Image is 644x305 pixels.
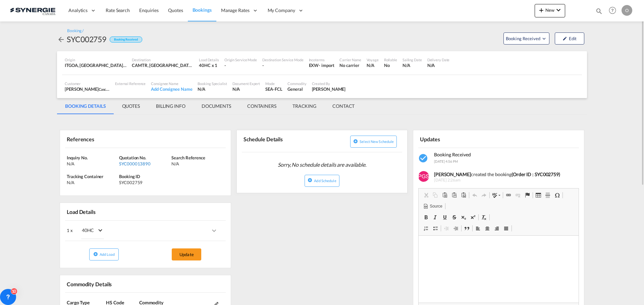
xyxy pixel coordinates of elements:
a: Cut (Ctrl+X) [421,191,431,200]
div: Incoterms [309,57,334,62]
div: Commodity [287,81,306,86]
md-tab-item: CONTAINERS [239,98,284,114]
md-tab-item: BOOKING DETAILS [57,98,114,114]
div: SYC000013890 [119,161,170,167]
div: EXW [309,62,319,68]
div: Booking Specialist [198,81,227,86]
div: Destination [132,57,194,62]
button: icon-plus-circleAdd Load [89,248,119,260]
iframe: Chat [5,270,29,295]
span: My Company [268,7,295,14]
a: Block Quote [462,224,472,233]
div: Load Details [65,206,98,217]
md-pagination-wrapper: Use the left and right arrow keys to navigate between tabs [57,98,363,114]
b: (Order ID : SYC002759) [512,171,560,177]
div: Origin Service Mode [224,57,257,62]
span: Booking ID [119,174,140,179]
md-icon: icon-plus 400-fg [537,6,545,14]
div: N/A [67,179,117,185]
button: icon-plus-circleAdd Schedule [305,175,339,187]
a: Italic (Ctrl+I) [431,213,440,222]
md-icon: icon-pencil [562,36,567,41]
span: New [537,7,562,13]
span: Booking Received [434,152,471,157]
a: Paste from Word [459,191,468,200]
div: Mode [265,81,282,86]
div: ITGOA, Genova (Genoa), Italy, Southern Europe, Europe [65,62,126,68]
div: Delivery Date [427,57,450,62]
div: SYC002759 [67,34,106,45]
span: Inquiry No. [67,155,88,160]
span: Add Schedule [314,178,336,183]
a: Unlink [513,191,523,200]
span: Quotes [168,7,183,13]
a: Paste as plain text (Ctrl+Shift+V) [449,191,459,200]
div: Voyage [367,57,378,62]
a: Spell Check As You Type [490,191,502,200]
a: Underline (Ctrl+U) [440,213,449,222]
div: General [287,86,306,92]
a: Insert/Remove Bulleted List [431,224,440,233]
md-tab-item: BILLING INFO [148,98,194,114]
md-icon: icon-chevron-down [554,6,562,14]
span: Help [607,5,618,16]
div: Carrier Name [339,57,361,62]
div: CAMTR, Montreal, QC, Canada, North America, Americas [132,62,194,68]
div: Rollable [384,57,397,62]
div: N/A [232,86,260,92]
md-tab-item: CONTACT [324,98,363,114]
div: Load Details [199,57,219,62]
div: N/A [402,62,422,68]
div: 40HC x 1 [199,62,219,68]
span: Tracking Container [67,174,103,179]
a: Paste (Ctrl+V) [440,191,449,200]
a: Bold (Ctrl+B) [421,213,431,222]
span: Quotation No. [119,155,146,160]
md-tab-item: TRACKING [284,98,324,114]
span: Sorry, No schedule details are available. [275,158,369,171]
span: Bookings [193,7,212,13]
a: Anchor [523,191,532,200]
div: Origin [65,57,126,62]
a: Table [534,191,543,200]
a: Align Left [473,224,483,233]
div: Commodity Details [65,278,144,290]
button: icon-plus-circleSelect new schedule [350,136,397,148]
span: Analytics [68,7,88,14]
span: Add Load [100,252,115,256]
md-icon: icon-plus-circle [353,139,358,144]
md-tab-item: QUOTES [114,98,148,114]
a: Align Right [492,224,501,233]
md-icon: icon-arrow-left [57,35,65,44]
iframe: Editor, editor2 [419,236,579,303]
img: lwfZ4AAAAGSURBVAMAu3FFAKQsG9IAAAAASUVORK5CYII= [418,171,429,182]
div: SYC002759 [119,179,170,185]
div: Booking Received [110,36,142,43]
md-icon: icon-checkbox-marked-circle [418,153,429,164]
a: Undo (Ctrl+Z) [470,191,479,200]
div: Consignee Name [151,81,192,86]
div: Schedule Details [242,133,321,149]
div: Booking / [67,28,84,34]
span: Manage Rates [221,7,250,14]
md-icon: icon-plus-circle [93,252,98,256]
a: Insert/Remove Numbered List [421,224,431,233]
md-icon: icon-plus-circle [308,178,312,182]
div: O [622,5,632,16]
div: icon-arrow-left [57,34,67,45]
div: No carrier [339,62,361,68]
img: 1f56c880d42311ef80fc7dca854c8e59.png [10,3,55,18]
div: Customer [65,81,110,86]
a: Link (Ctrl+K) [504,191,513,200]
div: - [262,62,304,68]
span: [DATE] 2:26am [434,177,574,183]
a: Justify [501,224,511,233]
a: Source [421,202,444,211]
div: Updates [418,133,497,145]
button: icon-plus 400-fgNewicon-chevron-down [535,4,565,17]
md-select: Choose [73,223,109,239]
a: Strike Through [449,213,459,222]
div: N/A [198,86,227,92]
div: External Reference [115,81,146,86]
